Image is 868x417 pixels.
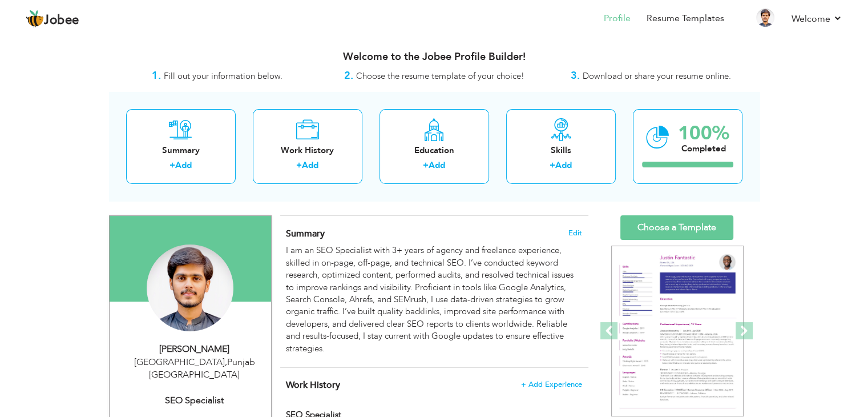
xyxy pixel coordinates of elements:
a: Add [175,159,192,171]
a: Add [429,159,445,171]
span: Download or share your resume online. [583,70,731,82]
a: Add [555,159,572,171]
div: SEO Specialist [118,394,271,407]
a: Resume Templates [647,12,724,25]
a: Jobee [26,10,79,28]
span: Jobee [44,14,79,27]
div: [GEOGRAPHIC_DATA] Punjab [GEOGRAPHIC_DATA] [118,356,271,382]
span: Fill out your information below. [164,70,282,82]
div: Completed [678,143,729,155]
span: Work History [286,379,340,391]
label: + [423,159,429,171]
a: Welcome [792,12,842,26]
span: + Add Experience [521,380,582,388]
div: Work History [262,145,353,157]
h4: This helps to show the companies you have worked for. [286,379,582,391]
a: Profile [604,12,631,25]
label: + [169,159,175,171]
strong: 1. [152,69,161,83]
strong: 2. [344,69,353,83]
div: Education [389,145,480,157]
div: I am an SEO Specialist with 3+ years of agency and freelance experience, skilled in on-page, off-... [286,244,582,355]
img: jobee.io [26,10,44,28]
a: Choose a Template [620,215,733,240]
div: 100% [678,124,729,143]
h4: Adding a summary is a quick and easy way to highlight your experience and interests. [286,228,582,239]
h3: Welcome to the Jobee Profile Builder! [109,51,760,63]
span: Choose the resume template of your choice! [356,70,524,82]
span: , [225,356,227,368]
img: Muhammad Ramish [147,244,233,331]
div: [PERSON_NAME] [118,343,271,356]
span: Edit [568,229,582,237]
span: Summary [286,227,325,240]
label: + [550,159,555,171]
img: Profile Img [756,9,774,27]
a: Add [302,159,318,171]
div: Skills [515,145,607,157]
label: + [296,159,302,171]
div: Summary [135,145,227,157]
strong: 3. [571,69,580,83]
